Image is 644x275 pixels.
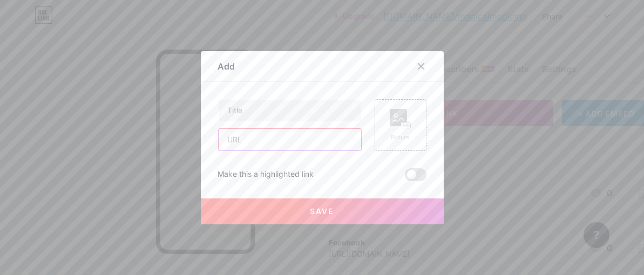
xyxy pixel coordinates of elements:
span: Save [310,207,334,216]
button: Save [201,198,444,224]
div: Make this a highlighted link [218,168,314,181]
input: Title [219,100,361,121]
div: Picture [390,133,411,141]
input: URL [219,129,361,150]
div: Add [218,60,235,73]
